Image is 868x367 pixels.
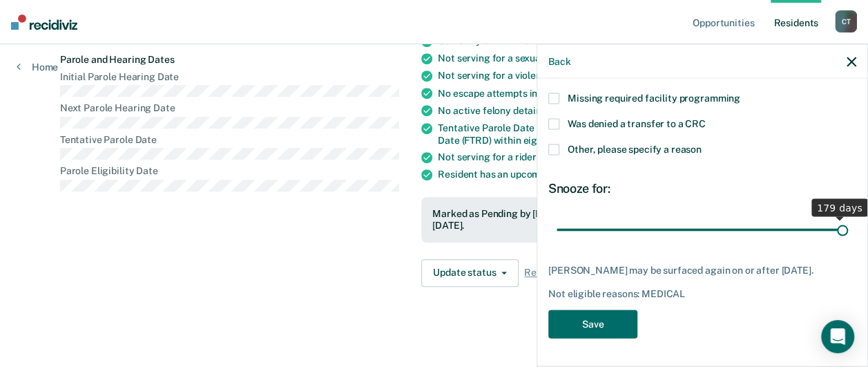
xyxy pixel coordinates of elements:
div: Open Intercom Messenger [821,320,854,353]
span: Was denied a transfer to a CRC [568,118,706,129]
img: Recidiviz [11,15,77,30]
dt: Initial Parole Hearing Date [60,71,399,83]
div: Not serving for a sexual [438,53,797,64]
dt: Parole and Hearing Dates [60,54,399,66]
dt: Next Parole Hearing Date [60,102,399,114]
dt: Parole Eligibility Date [60,165,399,177]
span: Other, please specify a reason [568,144,702,155]
span: Revert Changes [524,267,596,279]
div: Tentative Parole Date (TPD) within eighteen (18) months OR Full Term Release Date (FTRD) within e... [438,122,797,146]
button: Back [548,55,570,67]
div: Marked as Pending by [EMAIL_ADDRESS][DOMAIN_NAME][US_STATE] on [DATE]. [432,208,786,232]
div: 179 days [811,199,868,217]
div: No active felony detainers or [438,104,797,117]
dt: Tentative Parole Date [60,134,399,146]
div: Snooze for: [548,181,856,196]
div: Not eligible reasons: MEDICAL [548,288,856,299]
button: Save [548,310,637,339]
div: Not serving for a violent [438,70,797,82]
div: Resident has an upcoming EPRD of [DATE] which is more than 6 months [438,169,797,180]
div: [PERSON_NAME] may be surfaced again on or after [DATE]. [548,264,856,276]
div: C T [835,10,857,32]
div: No escape attempts in the last 10 [438,87,797,100]
button: Update status [421,259,519,287]
a: Home [17,61,58,73]
span: Missing required facility programming [568,93,740,104]
div: Not serving for a rider [438,151,797,163]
